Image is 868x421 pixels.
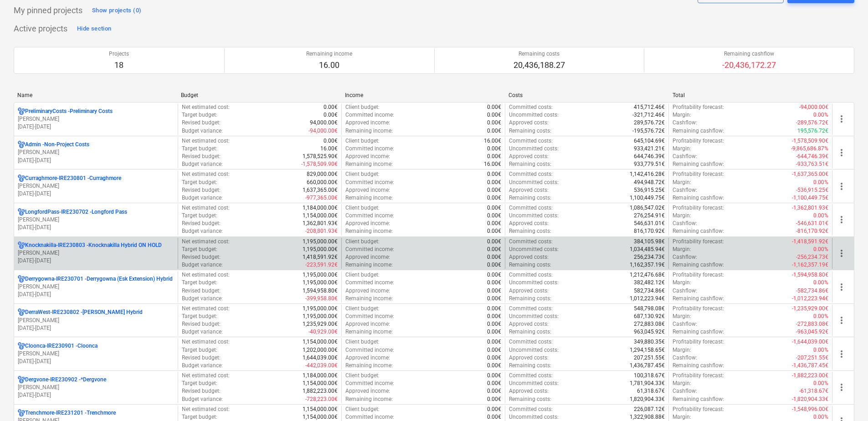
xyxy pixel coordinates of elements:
p: Approved costs : [509,186,549,194]
p: [PERSON_NAME] [18,115,174,123]
p: 0.00€ [487,313,501,320]
p: Revised budget : [182,320,221,328]
p: 0.00€ [487,227,501,235]
p: Budget variance : [182,261,223,269]
div: Curraghmore-IRE230801 -Curraghmore[PERSON_NAME][DATE]-[DATE] [18,175,174,198]
p: PreliminaryCosts - Preliminary Costs [25,108,113,115]
p: Cashflow : [673,153,697,160]
p: Remaining income [306,50,352,58]
p: My pinned projects [14,5,82,16]
p: 1,162,357.19€ [630,261,665,269]
p: -1,235,929.00€ [792,305,828,313]
p: 1,195,000.00€ [303,246,338,253]
div: DerraWest-IRE230802 -[PERSON_NAME] Hybrid[PERSON_NAME][DATE]-[DATE] [18,308,174,332]
p: -546,631.01€ [796,220,828,227]
p: 0.00€ [487,194,501,202]
div: Budget [181,92,337,98]
p: 546,631.01€ [634,220,665,227]
p: -94,000.00€ [799,103,828,111]
p: Committed income : [345,111,394,119]
p: Target budget : [182,212,217,220]
p: Approved costs : [509,220,549,227]
p: -1,100,449.75€ [792,194,828,202]
p: 963,045.92€ [634,328,665,336]
p: Uncommitted costs : [509,313,559,320]
p: Target budget : [182,246,217,253]
p: [PERSON_NAME] [18,182,174,190]
p: Committed costs : [509,137,553,145]
p: Net estimated cost : [182,170,230,178]
p: Committed income : [345,145,394,153]
p: 933,779.51€ [634,160,665,168]
p: 1,195,000.00€ [303,271,338,279]
div: Project has multi currencies enabled [18,141,25,149]
p: Revised budget : [182,220,221,227]
p: Remaining costs : [509,160,551,168]
p: Derrygowna-IRE230701 - Derrygowna (Esk Extension) Hybrid [25,275,173,283]
p: 0.00€ [487,119,501,127]
p: 0.00€ [487,186,501,194]
p: 0.00€ [487,238,501,246]
p: Committed income : [345,179,394,186]
p: Uncommitted costs : [509,212,559,220]
span: more_vert [836,282,847,293]
p: 582,734.86€ [634,287,665,295]
p: 0.00€ [487,111,501,119]
p: 0.00€ [324,137,338,145]
p: Committed income : [345,246,394,253]
p: DerraWest-IRE230802 - [PERSON_NAME] Hybrid [25,308,143,316]
p: -289,576.72€ [796,119,828,127]
p: Remaining cashflow : [673,328,724,336]
div: Project has multi currencies enabled [18,175,25,182]
p: 816,170.92€ [634,227,665,235]
p: 494,948.72€ [634,179,665,186]
p: Client budget : [345,103,380,111]
p: 1,418,591.92€ [303,253,338,261]
p: Profitability forecast : [673,271,724,279]
p: Remaining cashflow : [673,261,724,269]
p: 256,234.73€ [634,253,665,261]
p: Committed income : [345,313,394,320]
p: -208,801.93€ [305,227,338,235]
p: 195,576.72€ [797,127,828,135]
p: 0.00€ [487,170,501,178]
p: LongfordPass-IRE230702 - Longford Pass [25,208,127,216]
p: Profitability forecast : [673,170,724,178]
p: [DATE] - [DATE] [18,391,174,399]
p: Uncommitted costs : [509,246,559,253]
p: 384,105.98€ [634,238,665,246]
p: [DATE] - [DATE] [18,291,174,298]
p: 1,195,000.00€ [303,305,338,313]
p: 933,421.21€ [634,145,665,153]
p: 1,235,929.00€ [303,320,338,328]
p: Uncommitted costs : [509,279,559,287]
p: Net estimated cost : [182,305,230,313]
p: Approved income : [345,153,390,160]
p: 0.00€ [487,320,501,328]
div: Derrygowna-IRE230701 -Derrygowna (Esk Extension) Hybrid[PERSON_NAME][DATE]-[DATE] [18,275,174,298]
p: -94,000.00€ [308,127,338,135]
p: [DATE] - [DATE] [18,123,174,131]
p: Client budget : [345,137,380,145]
span: more_vert [836,349,847,359]
p: [PERSON_NAME] [18,149,174,156]
span: more_vert [836,248,847,259]
p: -1,594,958.80€ [792,271,828,279]
p: Revised budget : [182,253,221,261]
p: Admin - Non-Project Costs [25,141,89,149]
p: Approved income : [345,186,390,194]
p: Net estimated cost : [182,204,230,212]
p: Net estimated cost : [182,271,230,279]
p: 1,034,485.94€ [630,246,665,253]
p: Budget variance : [182,328,223,336]
p: 0.00% [813,279,828,287]
span: more_vert [836,113,847,124]
p: 1,578,525.90€ [303,153,338,160]
p: Profitability forecast : [673,137,724,145]
p: 0.00% [813,246,828,253]
div: LongfordPass-IRE230702 -Longford Pass[PERSON_NAME][DATE]-[DATE] [18,208,174,231]
p: Remaining income : [345,295,393,303]
p: Committed income : [345,279,394,287]
p: 18 [109,60,129,71]
p: -1,637,365.00€ [792,170,828,178]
